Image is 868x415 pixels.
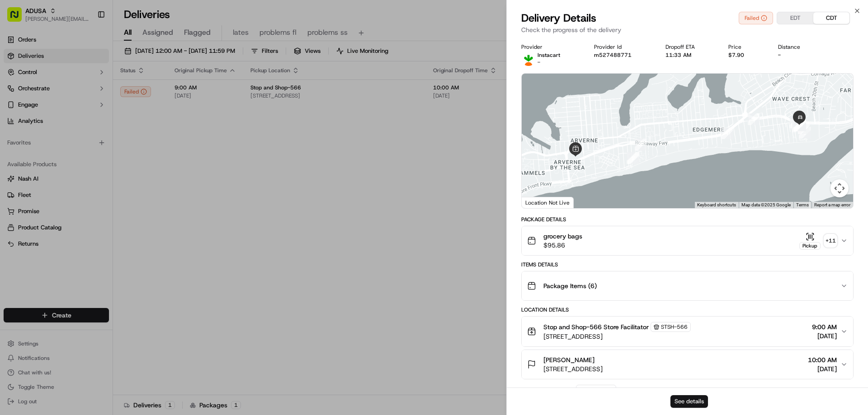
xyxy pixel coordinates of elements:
[798,122,810,134] div: 9
[728,51,764,59] div: $7.90
[543,364,603,373] span: [STREET_ADDRESS]
[154,89,165,100] button: Start new chat
[31,95,114,103] div: We're available if you need us!
[594,43,651,51] div: Provider Id
[524,196,554,208] a: Open this area in Google Maps (opens a new window)
[538,51,560,59] p: Instacart
[522,271,853,300] button: Package Items (6)
[522,317,853,346] button: Stop and Shop-566 Store FacilitatorSTSH-566[STREET_ADDRESS]9:00 AM[DATE]
[721,127,733,139] div: 4
[741,202,791,207] span: Map data ©2025 Google
[521,51,536,66] img: profile_instacart_ahold_partner.png
[543,322,649,331] span: Stop and Shop-566 Store Facilitator
[799,127,811,139] div: 8
[790,117,802,128] div: 6
[521,261,854,268] div: Items Details
[9,36,165,51] p: Welcome 👋
[543,355,594,364] span: [PERSON_NAME]
[813,12,849,24] button: CDT
[627,152,638,164] div: 1
[9,132,16,139] div: 📗
[85,131,145,140] span: API Documentation
[543,332,691,341] span: [STREET_ADDRESS]
[543,241,582,250] span: $95.86
[799,232,837,250] button: Pickup+11
[665,43,714,51] div: Dropoff ETA
[31,86,148,95] div: Start new chat
[521,216,854,223] div: Package Details
[812,331,837,340] span: [DATE]
[522,197,574,208] div: Location Not Live
[9,86,25,103] img: 1736555255976-a54dd68f-1ca7-489b-9aae-adbdc363a1c4
[73,127,149,144] a: 💻API Documentation
[524,196,554,208] img: Google
[64,153,109,160] a: Powered byPylon
[728,43,764,51] div: Price
[521,43,580,51] div: Provider
[594,51,632,59] button: m527488771
[778,43,820,51] div: Distance
[777,12,813,24] button: EDT
[521,25,854,34] p: Check the progress of the delivery
[627,152,639,164] div: 2
[543,232,582,241] span: grocery bags
[792,121,804,132] div: 7
[808,364,837,373] span: [DATE]
[814,202,850,207] a: Report a map error
[90,153,109,160] span: Pylon
[665,51,714,59] div: 11:33 AM
[799,232,821,250] button: Pickup
[830,179,849,197] button: Map camera controls
[18,131,69,140] span: Knowledge Base
[748,113,759,125] div: 5
[794,119,806,131] div: 16
[824,234,837,247] div: + 11
[24,58,163,68] input: Got a question? Start typing here...
[521,387,571,394] div: Delivery Activity
[5,127,73,144] a: 📗Knowledge Base
[635,139,646,150] div: 3
[739,12,773,24] button: Failed
[812,322,837,331] span: 9:00 AM
[522,350,853,379] button: [PERSON_NAME][STREET_ADDRESS]10:00 AM[DATE]
[697,202,736,208] button: Keyboard shortcuts
[521,11,596,25] span: Delivery Details
[799,242,821,250] div: Pickup
[778,51,820,59] div: -
[76,132,84,139] div: 💻
[661,323,688,331] span: STSH-566
[796,202,809,207] a: Terms (opens in new tab)
[538,59,540,66] span: -
[543,281,597,290] span: Package Items ( 6 )
[808,355,837,364] span: 10:00 AM
[522,226,853,255] button: grocery bags$95.86Pickup+11
[9,9,27,27] img: Nash
[576,385,616,396] button: Add Event
[670,395,708,408] button: See details
[521,306,854,313] div: Location Details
